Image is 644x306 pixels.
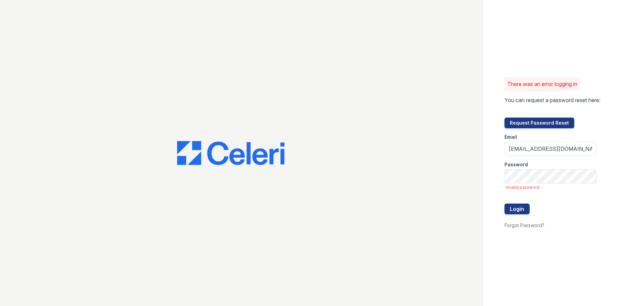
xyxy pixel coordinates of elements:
[506,185,596,190] span: invalid password
[504,118,574,128] button: Request Password Reset
[504,134,517,140] label: Email
[507,80,577,88] p: There was an error logging in
[504,222,544,228] a: Forgot Password?
[504,96,600,104] p: You can request a password reset here:
[504,161,528,168] label: Password
[504,204,530,214] button: Login
[177,141,284,165] img: CE_Logo_Blue-a8612792a0a2168367f1c8372b55b34899dd931a85d93a1a3d3e32e68fde9ad4.png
